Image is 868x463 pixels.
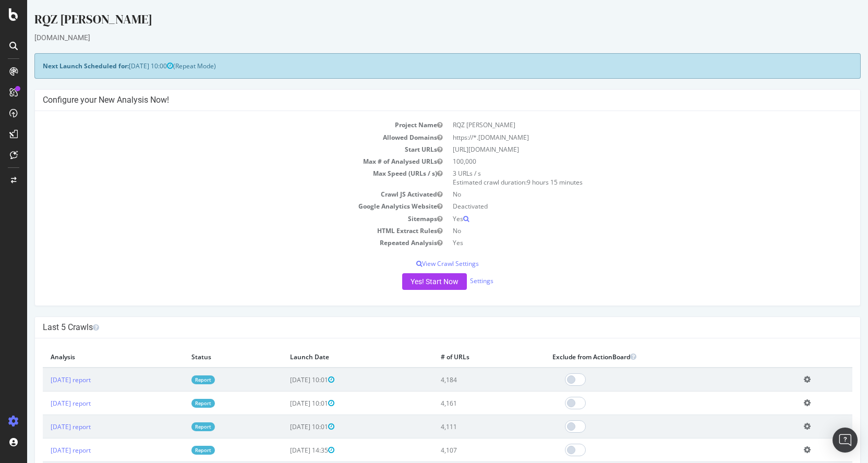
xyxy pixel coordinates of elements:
[263,375,307,384] span: [DATE] 10:01
[7,10,834,32] div: RQZ [PERSON_NAME]
[420,167,825,188] td: 3 URLs / s Estimated crawl duration:
[420,155,825,167] td: 100,000
[443,276,466,285] a: Settings
[16,259,825,268] p: View Crawl Settings
[517,346,768,368] th: Exclude from ActionBoard
[263,446,307,455] span: [DATE] 14:35
[406,368,517,392] td: 4,184
[16,167,420,188] td: Max Speed (URLs / s)
[16,131,420,143] td: Allowed Domains
[420,200,825,212] td: Deactivated
[375,273,440,290] button: Yes! Start Now
[102,62,146,70] span: [DATE] 10:00
[833,428,858,453] div: Open Intercom Messenger
[23,399,64,408] a: [DATE] report
[16,119,420,131] td: Project Name
[406,415,517,438] td: 4,111
[16,225,420,237] td: HTML Extract Rules
[23,422,64,431] a: [DATE] report
[406,438,517,462] td: 4,107
[420,119,825,131] td: RQZ [PERSON_NAME]
[16,200,420,212] td: Google Analytics Website
[16,322,825,333] h4: Last 5 Crawls
[164,446,188,455] a: Report
[16,346,156,368] th: Analysis
[23,375,64,384] a: [DATE] report
[23,446,64,455] a: [DATE] report
[164,375,188,384] a: Report
[420,131,825,143] td: https://*.[DOMAIN_NAME]
[16,62,102,70] strong: Next Launch Scheduled for:
[420,237,825,249] td: Yes
[7,32,834,43] div: [DOMAIN_NAME]
[263,399,307,408] span: [DATE] 10:01
[16,188,420,200] td: Crawl JS Activated
[16,95,825,105] h4: Configure your New Analysis Now!
[420,225,825,237] td: No
[420,188,825,200] td: No
[164,399,188,408] a: Report
[16,237,420,249] td: Repeated Analysis
[16,143,420,155] td: Start URLs
[16,213,420,225] td: Sitemaps
[406,346,517,368] th: # of URLs
[420,143,825,155] td: [URL][DOMAIN_NAME]
[156,346,255,368] th: Status
[255,346,406,368] th: Launch Date
[263,422,307,431] span: [DATE] 10:01
[7,53,834,79] div: (Repeat Mode)
[500,178,556,187] span: 9 hours 15 minutes
[406,392,517,415] td: 4,161
[16,155,420,167] td: Max # of Analysed URLs
[420,213,825,225] td: Yes
[164,422,188,431] a: Report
